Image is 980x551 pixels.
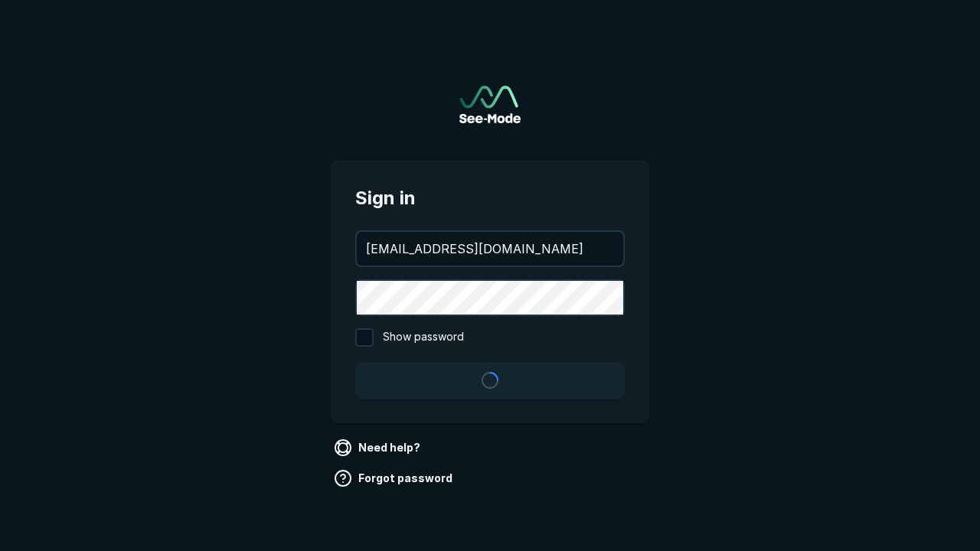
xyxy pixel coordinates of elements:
a: Go to sign in [459,86,521,123]
a: Need help? [331,435,426,460]
input: your@email.com [357,232,623,266]
span: Show password [383,328,464,347]
img: See-Mode Logo [459,86,521,123]
span: Sign in [355,184,625,212]
a: Forgot password [331,466,459,491]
